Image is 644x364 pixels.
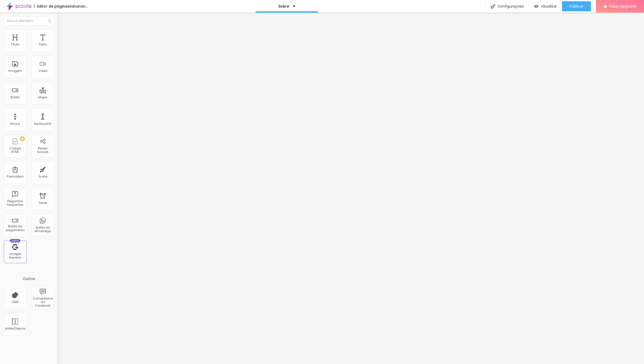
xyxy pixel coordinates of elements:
div: Botão de pagamento [5,225,25,232]
img: view-1.svg [534,4,538,9]
button: Publicar [562,1,591,11]
div: Texto [39,43,47,46]
div: Botão [11,96,20,99]
span: Visualizar [541,4,557,8]
div: Imagem [8,69,22,73]
div: Formulário [7,175,23,178]
div: Código HTML [5,147,25,154]
div: Ícone [38,175,47,178]
div: Novo [10,239,21,242]
input: Buscar elemento [4,16,54,25]
div: Divisor [10,122,20,126]
div: Título [11,43,19,46]
div: Redes Sociais [33,147,53,154]
span: Publicar [570,4,583,8]
button: Visualizar [529,1,562,11]
div: Comentários do Facebook [33,297,53,308]
div: Botão do WhatsApp [33,226,53,233]
div: Mapa [38,96,47,99]
img: Icone [491,4,495,9]
p: Sobre [278,5,289,8]
div: Espaçador [34,122,51,126]
div: Antes/Depois [5,327,25,330]
img: Icone [48,19,51,22]
div: Vídeo [38,69,47,73]
div: Salvando... [69,5,88,8]
iframe: Editor [58,13,644,364]
span: Fazer Upgrade [609,4,636,8]
div: Timer [38,201,47,205]
div: CRM [12,300,19,304]
div: Perguntas frequentes [5,199,25,207]
div: Google Reviews [5,252,25,260]
div: Editor de páginas [34,5,69,8]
